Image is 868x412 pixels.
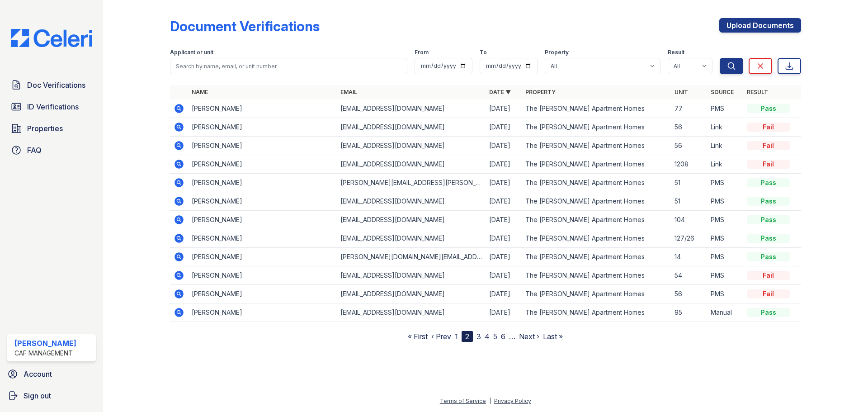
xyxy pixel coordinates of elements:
[4,29,99,47] img: CE_Logo_Blue-a8612792a0a2168367f1c8372b55b34899dd931a85d93a1a3d3e32e68fde9ad4.png
[671,285,707,303] td: 56
[489,89,511,95] a: Date ▼
[747,141,790,150] div: Fail
[747,252,790,261] div: Pass
[188,155,337,174] td: [PERSON_NAME]
[188,174,337,192] td: [PERSON_NAME]
[188,137,337,155] td: [PERSON_NAME]
[668,49,684,56] label: Result
[494,398,531,404] a: Privacy Policy
[14,338,76,349] div: [PERSON_NAME]
[747,123,790,132] div: Fail
[489,398,491,404] div: |
[707,137,743,155] td: Link
[707,174,743,192] td: PMS
[480,49,487,56] label: To
[486,174,522,192] td: [DATE]
[4,365,99,383] a: Account
[24,369,52,379] span: Account
[671,99,707,118] td: 77
[671,192,707,211] td: 51
[7,98,96,116] a: ID Verifications
[707,303,743,322] td: Manual
[522,229,670,248] td: The [PERSON_NAME] Apartment Homes
[522,303,670,322] td: The [PERSON_NAME] Apartment Homes
[486,285,522,303] td: [DATE]
[707,266,743,285] td: PMS
[543,332,563,341] a: Last »
[192,89,208,95] a: Name
[486,266,522,285] td: [DATE]
[486,137,522,155] td: [DATE]
[27,80,85,90] span: Doc Verifications
[188,99,337,118] td: [PERSON_NAME]
[188,118,337,137] td: [PERSON_NAME]
[337,118,486,137] td: [EMAIL_ADDRESS][DOMAIN_NAME]
[747,89,768,95] a: Result
[707,248,743,266] td: PMS
[519,332,539,341] a: Next ›
[522,266,670,285] td: The [PERSON_NAME] Apartment Homes
[337,155,486,174] td: [EMAIL_ADDRESS][DOMAIN_NAME]
[707,211,743,229] td: PMS
[27,145,42,156] span: FAQ
[337,248,486,266] td: [PERSON_NAME][DOMAIN_NAME][EMAIL_ADDRESS][DOMAIN_NAME]
[671,303,707,322] td: 95
[747,271,790,280] div: Fail
[545,49,569,56] label: Property
[522,99,670,118] td: The [PERSON_NAME] Apartment Homes
[337,192,486,211] td: [EMAIL_ADDRESS][DOMAIN_NAME]
[170,18,320,34] div: Document Verifications
[522,174,670,192] td: The [PERSON_NAME] Apartment Homes
[747,234,790,243] div: Pass
[7,141,96,159] a: FAQ
[671,155,707,174] td: 1208
[337,229,486,248] td: [EMAIL_ADDRESS][DOMAIN_NAME]
[707,155,743,174] td: Link
[671,118,707,137] td: 56
[188,211,337,229] td: [PERSON_NAME]
[27,101,79,112] span: ID Verifications
[671,248,707,266] td: 14
[337,285,486,303] td: [EMAIL_ADDRESS][DOMAIN_NAME]
[440,398,486,404] a: Terms of Service
[24,390,51,401] span: Sign out
[486,99,522,118] td: [DATE]
[431,332,451,341] a: ‹ Prev
[671,174,707,192] td: 51
[462,331,473,342] div: 2
[188,303,337,322] td: [PERSON_NAME]
[486,229,522,248] td: [DATE]
[522,118,670,137] td: The [PERSON_NAME] Apartment Homes
[522,155,670,174] td: The [PERSON_NAME] Apartment Homes
[675,89,688,95] a: Unit
[486,248,522,266] td: [DATE]
[707,192,743,211] td: PMS
[522,248,670,266] td: The [PERSON_NAME] Apartment Homes
[188,266,337,285] td: [PERSON_NAME]
[707,118,743,137] td: Link
[747,178,790,187] div: Pass
[476,332,481,341] a: 3
[501,332,505,341] a: 6
[4,387,99,405] a: Sign out
[486,118,522,137] td: [DATE]
[27,123,63,134] span: Properties
[455,332,458,341] a: 1
[188,229,337,248] td: [PERSON_NAME]
[7,119,96,137] a: Properties
[7,76,96,94] a: Doc Verifications
[671,137,707,155] td: 56
[522,211,670,229] td: The [PERSON_NAME] Apartment Homes
[747,197,790,206] div: Pass
[671,211,707,229] td: 104
[747,104,790,113] div: Pass
[337,99,486,118] td: [EMAIL_ADDRESS][DOMAIN_NAME]
[493,332,497,341] a: 5
[522,137,670,155] td: The [PERSON_NAME] Apartment Homes
[671,229,707,248] td: 127/26
[747,160,790,169] div: Fail
[337,303,486,322] td: [EMAIL_ADDRESS][DOMAIN_NAME]
[170,49,213,56] label: Applicant or unit
[188,248,337,266] td: [PERSON_NAME]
